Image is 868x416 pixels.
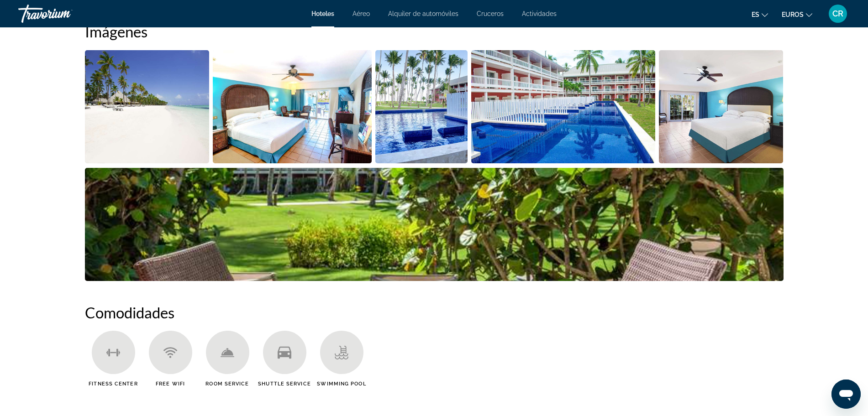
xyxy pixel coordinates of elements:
[85,50,210,164] button: Open full-screen image slider
[317,381,366,387] span: Swimming Pool
[388,10,458,17] a: Alquiler de automóviles
[85,303,784,322] h2: Comodidades
[752,8,768,21] button: Cambiar idioma
[258,381,311,387] span: Shuttle Service
[18,2,110,26] a: Travorium
[85,22,784,41] h2: Imágenes
[752,11,759,18] font: es
[311,10,334,17] a: Hoteles
[832,9,843,18] font: CR
[522,10,557,17] a: Actividades
[659,50,784,164] button: Open full-screen image slider
[85,167,784,281] button: Open full-screen image slider
[826,4,850,23] button: Menú de usuario
[352,10,370,17] a: Aéreo
[156,381,185,387] span: Free WiFi
[477,10,504,17] a: Cruceros
[375,50,468,164] button: Open full-screen image slider
[205,381,249,387] span: Room Service
[782,11,804,18] font: euros
[89,381,137,387] span: Fitness Center
[831,380,861,409] iframe: Botón para iniciar la ventana de mensajería
[471,50,655,164] button: Open full-screen image slider
[213,50,372,164] button: Open full-screen image slider
[782,8,812,21] button: Cambiar moneda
